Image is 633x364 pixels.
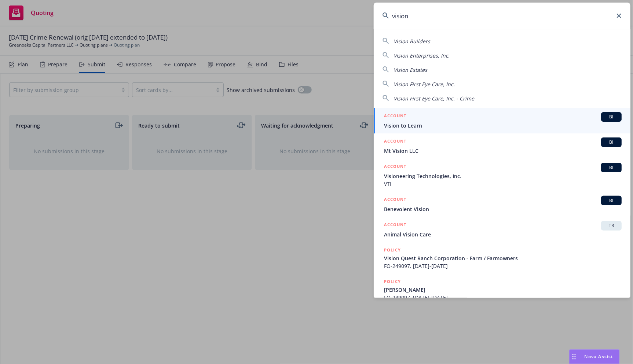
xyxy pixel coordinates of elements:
[374,133,630,159] a: ACCOUNTBIMt Vision LLC
[384,246,401,254] h5: POLICY
[604,164,619,171] span: BI
[384,122,622,129] span: Vision to Learn
[384,262,622,270] span: FO-249097, [DATE]-[DATE]
[384,254,622,262] span: Vision Quest Ranch Corporation - Farm / Farmowners
[394,52,450,59] span: Vision Enterprises, Inc.
[374,3,630,29] input: Search...
[394,66,427,73] span: Vision Estates
[604,139,619,146] span: BI
[569,349,620,364] button: Nova Assist
[384,205,622,213] span: Benevolent Vision
[384,196,406,205] h5: ACCOUNT
[394,81,455,88] span: Vision First Eye Care, Inc.
[374,192,630,217] a: ACCOUNTBIBenevolent Vision
[384,221,406,230] h5: ACCOUNT
[374,242,630,274] a: POLICYVision Quest Ranch Corporation - Farm / FarmownersFO-249097, [DATE]-[DATE]
[374,274,630,305] a: POLICY[PERSON_NAME]FO-249097, [DATE]-[DATE]
[384,294,622,301] span: FO-249097, [DATE]-[DATE]
[384,112,406,121] h5: ACCOUNT
[394,95,474,102] span: Vision First Eye Care, Inc. - Crime
[384,278,401,285] h5: POLICY
[570,350,579,364] div: Drag to move
[374,217,630,242] a: ACCOUNTTRAnimal Vision Care
[604,197,619,204] span: BI
[394,38,430,45] span: Vision Builders
[384,163,406,172] h5: ACCOUNT
[384,137,406,146] h5: ACCOUNT
[374,108,630,133] a: ACCOUNTBIVision to Learn
[384,231,622,238] span: Animal Vision Care
[604,114,619,120] span: BI
[374,159,630,192] a: ACCOUNTBIVisioneering Technologies, Inc.VTI
[384,147,622,155] span: Mt Vision LLC
[384,180,622,188] span: VTI
[384,172,622,180] span: Visioneering Technologies, Inc.
[604,223,619,229] span: TR
[585,353,614,360] span: Nova Assist
[384,286,622,294] span: [PERSON_NAME]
